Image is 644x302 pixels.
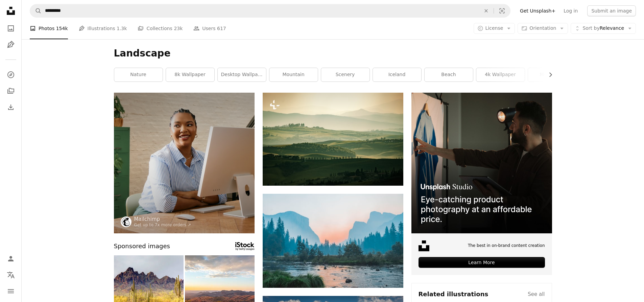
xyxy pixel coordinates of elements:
[30,4,42,17] button: Search Unsplash
[419,290,488,298] h4: Related illustrations
[134,223,191,227] a: Get up to 7x more orders ↗
[419,240,429,251] img: file-1631678316303-ed18b8b5cb9cimage
[419,257,545,268] div: Learn More
[4,268,18,282] button: Language
[582,25,624,32] span: Relevance
[218,68,266,82] a: desktop wallpaper
[528,68,576,82] a: mountains
[373,68,421,82] a: iceland
[559,5,582,16] a: Log in
[4,22,18,35] a: Photos
[263,93,403,186] img: a view of rolling hills with trees in the foreground
[217,25,226,32] span: 617
[321,68,369,82] a: scenery
[4,100,18,114] a: Download History
[114,47,552,60] h1: Landscape
[544,68,552,82] button: scroll list to the right
[193,18,226,39] a: Users 617
[263,194,403,288] img: body of water surrounded by trees
[518,23,568,34] button: Orientation
[269,68,318,82] a: mountain
[121,216,132,227] img: Go to Mailchimp's profile
[174,25,183,32] span: 23k
[4,68,18,82] a: Explore
[485,25,503,31] span: License
[4,84,18,98] a: Collections
[479,4,494,17] button: Clear
[474,23,515,34] button: License
[411,93,552,275] a: The best in on-brand content creationLearn More
[4,284,18,298] button: Menu
[114,93,255,233] img: A woman smiling while working at a computer
[117,25,127,32] span: 1.3k
[134,216,191,223] a: Mailchimp
[529,25,556,31] span: Orientation
[114,241,170,251] span: Sponsored images
[468,243,545,249] span: The best in on-brand content creation
[166,68,214,82] a: 8k wallpaper
[30,4,510,18] form: Find visuals sitewide
[411,93,552,233] img: file-1715714098234-25b8b4e9d8faimage
[4,38,18,51] a: Illustrations
[494,4,510,17] button: Visual search
[138,18,183,39] a: Collections 23k
[476,68,525,82] a: 4k wallpaper
[114,68,163,82] a: nature
[263,238,403,244] a: body of water surrounded by trees
[4,252,18,265] a: Log in / Sign up
[571,23,636,34] button: Sort byRelevance
[79,18,127,39] a: Illustrations 1.3k
[516,5,559,16] a: Get Unsplash+
[425,68,473,82] a: beach
[114,160,255,166] a: A woman smiling while working at a computer
[528,290,545,298] a: See all
[263,136,403,142] a: a view of rolling hills with trees in the foreground
[587,5,636,16] button: Submit an image
[582,25,599,31] span: Sort by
